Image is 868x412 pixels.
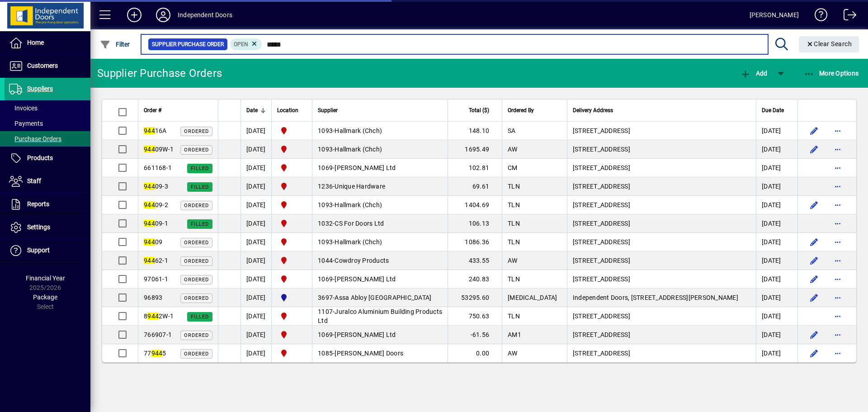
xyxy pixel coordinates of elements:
td: - [312,159,448,177]
div: Order # [144,105,212,115]
span: Christchurch [277,181,307,192]
td: [DATE] [241,326,271,344]
span: Christchurch [277,199,307,210]
em: 944 [151,350,163,357]
span: TLN [508,183,520,190]
span: Unique Hardware [335,183,385,190]
span: 09-1 [144,220,168,227]
button: Clear [799,36,859,52]
span: TLN [508,201,520,208]
a: Settings [5,216,90,239]
td: [DATE] [756,344,797,362]
a: Staff [5,170,90,193]
button: Edit [807,346,821,360]
button: More options [830,235,845,249]
a: Knowledge Base [808,2,828,31]
span: 1032 [318,220,333,227]
a: Support [5,239,90,262]
td: 1086.36 [448,233,502,251]
td: [DATE] [756,196,797,214]
td: [DATE] [756,140,797,159]
span: Ordered [184,258,209,264]
td: [STREET_ADDRESS] [567,214,756,233]
td: 240.83 [448,270,502,289]
td: - [312,289,448,307]
a: Logout [837,2,857,31]
span: Ordered [184,351,209,357]
button: Edit [807,272,821,286]
span: 1093 [318,238,333,246]
div: Ordered By [508,105,561,115]
td: [DATE] [756,159,797,177]
td: 0.00 [448,344,502,362]
td: - [312,251,448,270]
span: Christchurch [277,218,307,229]
td: [STREET_ADDRESS] [567,233,756,251]
span: Delivery Address [573,105,613,115]
a: Invoices [5,100,90,116]
button: More options [830,290,845,305]
td: - [312,270,448,289]
td: [DATE] [241,159,271,177]
td: 102.81 [448,159,502,177]
span: 1093 [318,201,333,208]
button: More options [830,309,845,323]
span: AW [508,350,518,357]
td: [DATE] [241,214,271,233]
td: [DATE] [241,307,271,326]
span: 661168-1 [144,164,172,171]
span: Invoices [9,104,38,112]
span: 96893 [144,294,162,301]
span: TLN [508,313,520,320]
span: 16A [144,127,167,134]
span: Support [27,246,50,254]
span: Products [27,154,53,161]
em: 944 [144,146,155,153]
button: More options [830,216,845,231]
em: 944 [144,238,155,246]
span: 97061-1 [144,275,168,283]
td: 433.55 [448,251,502,270]
em: 944 [144,183,155,190]
span: Filled [191,166,209,171]
a: Products [5,147,90,170]
td: [STREET_ADDRESS] [567,326,756,344]
span: 09W-1 [144,146,174,153]
a: Reports [5,193,90,216]
span: Ordered By [508,105,534,115]
span: 77 5 [144,350,166,357]
button: Add [120,7,149,23]
td: [DATE] [756,177,797,196]
button: Edit [807,198,821,212]
button: Edit [807,142,821,156]
div: Date [246,105,266,115]
span: Assa Abloy [GEOGRAPHIC_DATA] [335,294,431,301]
span: [MEDICAL_DATA] [508,294,557,301]
span: Filled [191,314,209,320]
span: 8 2W-1 [144,313,174,320]
div: [PERSON_NAME] [750,8,799,22]
td: 1404.69 [448,196,502,214]
td: [STREET_ADDRESS] [567,251,756,270]
td: - [312,233,448,251]
em: 944 [144,257,155,264]
span: Cowdroy Products [335,257,389,264]
td: - [312,140,448,159]
span: Purchase Orders [9,135,61,142]
span: Ordered [184,147,209,153]
span: Date [246,105,258,115]
button: More options [830,272,845,286]
mat-chip: Completion Status: Open [230,38,262,50]
td: [STREET_ADDRESS] [567,344,756,362]
span: SA [508,127,516,134]
td: - [312,344,448,362]
span: Hallmark (Chch) [335,201,382,208]
button: Edit [807,253,821,268]
span: Settings [27,223,50,231]
span: Christchurch [277,274,307,284]
button: Edit [807,123,821,138]
span: Hallmark (Chch) [335,238,382,246]
span: [PERSON_NAME] Ltd [335,331,396,338]
td: 106.13 [448,214,502,233]
td: [DATE] [756,122,797,140]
